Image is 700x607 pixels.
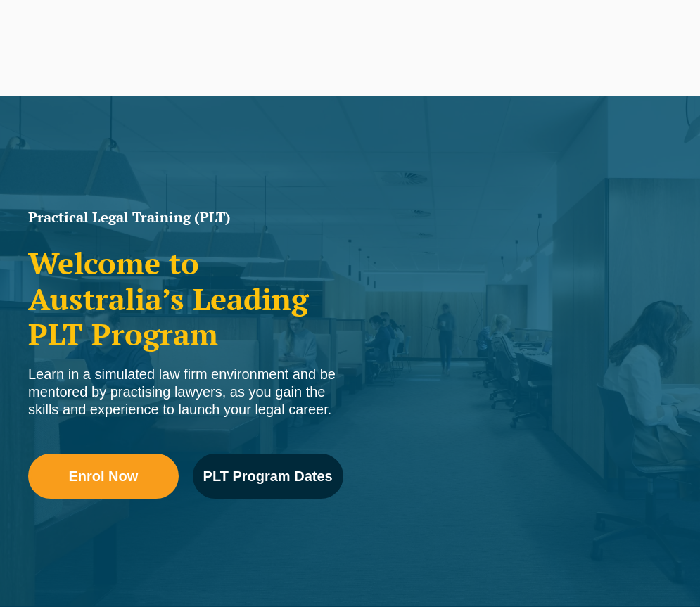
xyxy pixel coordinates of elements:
[68,469,138,483] span: Enrol Now
[28,454,179,499] a: Enrol Now
[28,366,343,418] div: Learn in a simulated law firm environment and be mentored by practising lawyers, as you gain the ...
[203,469,333,483] span: PLT Program Dates
[28,210,343,224] h1: Practical Legal Training (PLT)
[28,245,343,352] h2: Welcome to Australia’s Leading PLT Program
[193,454,343,499] a: PLT Program Dates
